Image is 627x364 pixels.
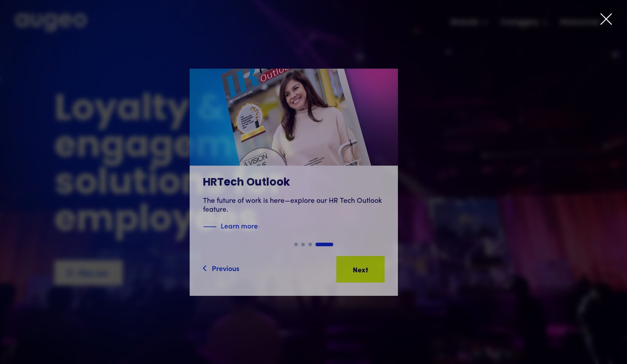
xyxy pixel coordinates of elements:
[301,243,305,246] div: Show slide 2 of 4
[308,243,312,246] div: Show slide 3 of 4
[203,176,385,190] h3: HRTech Outlook
[203,221,216,232] img: Blue decorative line
[294,243,298,246] div: Show slide 1 of 4
[221,221,258,230] strong: Learn more
[212,263,239,273] div: Previous
[315,243,333,246] div: Show slide 4 of 4
[203,197,385,214] div: The future of work is here—explore our HR Tech Outlook feature.
[336,256,385,283] a: Next
[259,221,272,232] img: Blue text arrow
[190,69,398,243] a: HRTech OutlookThe future of work is here—explore our HR Tech Outlook feature.Blue decorative line...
